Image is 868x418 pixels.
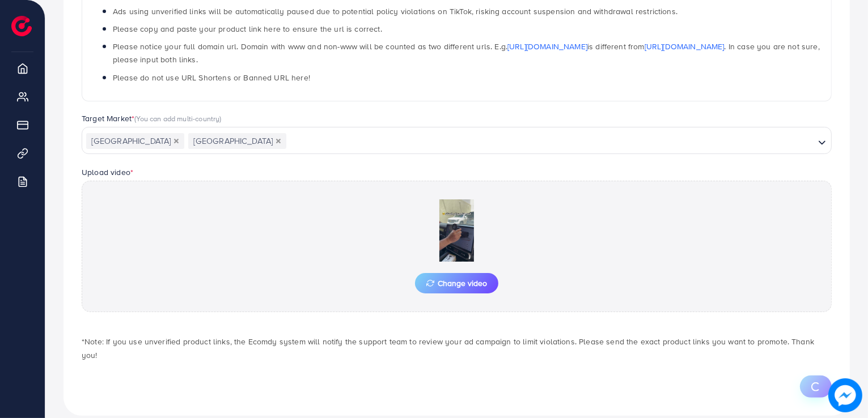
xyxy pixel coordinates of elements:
input: Search for option [287,133,814,150]
span: Please do not use URL Shortens or Banned URL here! [113,72,310,83]
p: *Note: If you use unverified product links, the Ecomdy system will notify the support team to rev... [82,335,832,362]
span: (You can add multi-country) [134,113,221,123]
a: [URL][DOMAIN_NAME] [507,41,587,52]
button: Deselect United Arab Emirates [276,138,281,144]
img: Preview Image [400,199,514,262]
span: Please notice your full domain url. Domain with www and non-www will be counted as two different ... [113,41,820,65]
img: logo [11,16,32,36]
span: [GEOGRAPHIC_DATA] [86,133,184,149]
label: Upload video [82,167,133,178]
span: Ads using unverified links will be automatically paused due to potential policy violations on Tik... [113,6,678,17]
img: image [828,378,862,412]
label: Target Market [82,113,222,124]
button: Change video [415,273,498,293]
span: [GEOGRAPHIC_DATA] [188,133,286,149]
div: Search for option [82,127,832,154]
span: Change video [426,279,487,287]
a: [URL][DOMAIN_NAME] [645,41,725,52]
button: Deselect Saudi Arabia [173,138,179,144]
span: Please copy and paste your product link here to ensure the url is correct. [113,23,382,35]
